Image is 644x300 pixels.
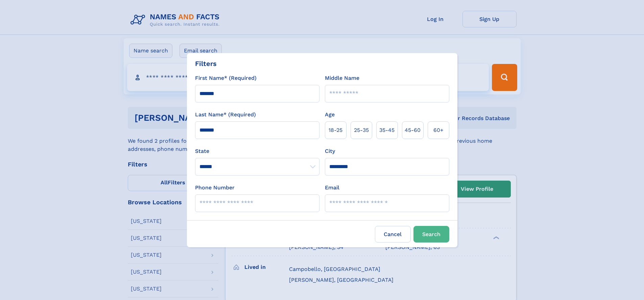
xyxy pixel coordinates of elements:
span: 35‑45 [379,126,395,134]
label: Phone Number [195,184,235,192]
label: State [195,147,319,155]
label: First Name* (Required) [195,74,257,82]
span: 45‑60 [405,126,421,134]
span: 25‑35 [354,126,369,134]
label: Cancel [375,226,411,243]
label: City [325,147,335,155]
span: 60+ [433,126,444,134]
div: Filters [195,59,217,69]
label: Age [325,111,335,119]
button: Search [413,226,449,243]
label: Middle Name [325,74,359,82]
span: 18‑25 [329,126,342,134]
label: Last Name* (Required) [195,111,256,119]
label: Email [325,184,339,192]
